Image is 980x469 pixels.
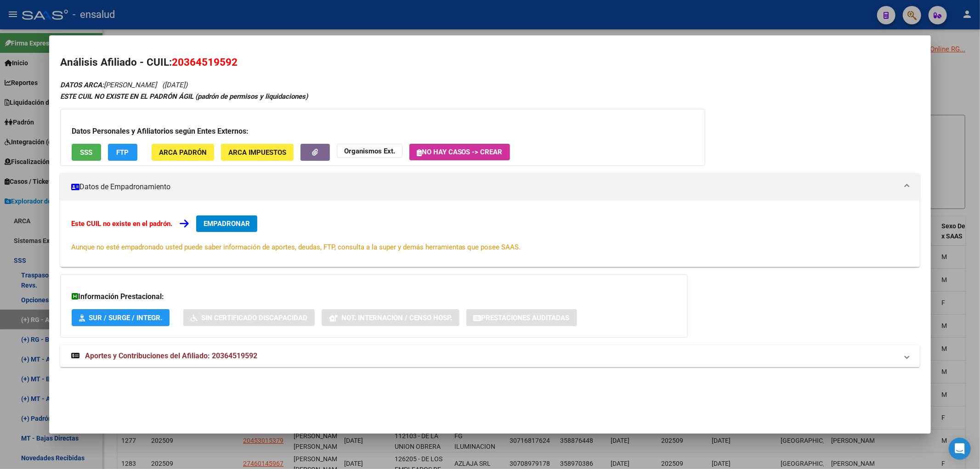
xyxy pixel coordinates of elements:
button: Sin Certificado Discapacidad [183,309,315,326]
span: ([DATE]) [162,81,187,89]
div: Datos de Empadronamiento [60,201,920,267]
mat-expansion-panel-header: Datos de Empadronamiento [60,173,920,201]
mat-expansion-panel-header: Aportes y Contribuciones del Afiliado: 20364519592 [60,345,920,367]
button: Not. Internacion / Censo Hosp. [322,309,459,326]
mat-panel-title: Datos de Empadronamiento [71,181,898,192]
span: SSS [80,148,92,157]
button: Prestaciones Auditadas [466,309,577,326]
button: SUR / SURGE / INTEGR. [72,309,170,326]
h2: Análisis Afiliado - CUIL: [60,55,920,70]
button: Organismos Ext. [337,144,402,158]
button: SSS [72,144,101,161]
strong: Organismos Ext. [344,147,395,155]
span: No hay casos -> Crear [417,148,503,156]
span: EMPADRONAR [204,220,250,228]
strong: Este CUIL no existe en el padrón. [71,220,172,228]
span: [PERSON_NAME] [60,81,157,89]
button: EMPADRONAR [196,215,257,232]
span: Aportes y Contribuciones del Afiliado: 20364519592 [85,351,257,360]
strong: DATOS ARCA: [60,81,104,89]
button: No hay casos -> Crear [409,144,510,160]
h3: Información Prestacional: [72,291,676,302]
strong: ESTE CUIL NO EXISTE EN EL PADRÓN ÁGIL (padrón de permisos y liquidaciones) [60,92,308,101]
span: ARCA Impuestos [228,148,286,157]
span: SUR / SURGE / INTEGR. [89,314,162,322]
button: ARCA Impuestos [221,144,294,161]
button: ARCA Padrón [152,144,214,161]
span: Prestaciones Auditadas [482,314,570,322]
span: Aunque no esté empadronado usted puede saber información de aportes, deudas, FTP, consulta a la s... [71,243,521,251]
span: 20364519592 [172,56,238,68]
span: FTP [116,148,129,157]
h3: Datos Personales y Afiliatorios según Entes Externos: [72,126,694,137]
button: FTP [108,144,137,161]
span: ARCA Padrón [159,148,207,157]
span: Not. Internacion / Censo Hosp. [341,314,452,322]
span: Sin Certificado Discapacidad [201,314,307,322]
div: Open Intercom Messenger [949,438,971,460]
